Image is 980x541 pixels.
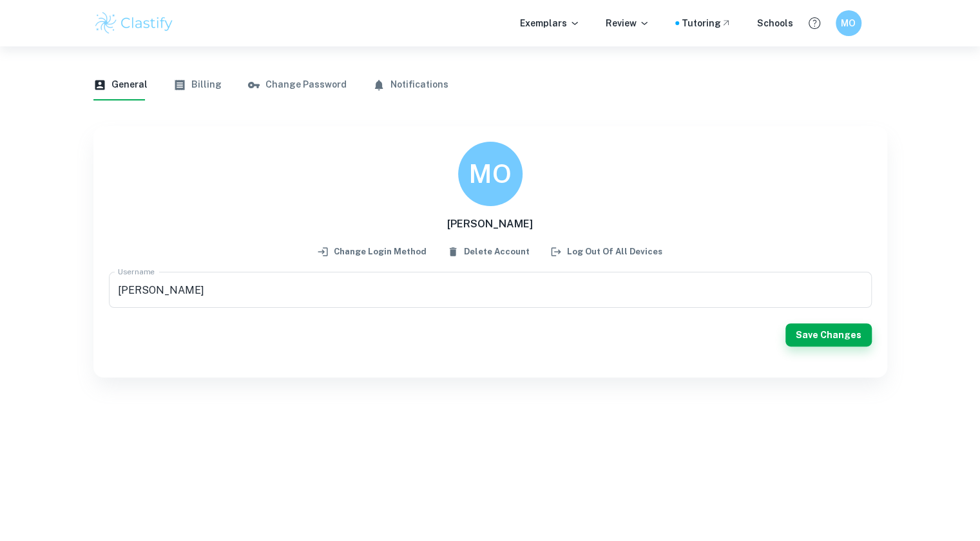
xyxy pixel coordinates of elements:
img: Clastify logo [93,10,175,36]
label: Username [118,266,155,277]
button: Billing [173,70,222,100]
h6: [PERSON_NAME] [447,216,533,232]
button: Notifications [372,70,448,100]
button: Help and Feedback [803,12,825,34]
p: Review [606,16,649,30]
button: Log out of all devices [548,242,666,261]
a: Tutoring [682,16,731,30]
button: Change login method [315,242,430,261]
h6: MO [469,154,512,195]
button: MO [836,10,861,36]
button: Change Password [247,70,347,100]
a: Schools [757,16,793,30]
button: Save Changes [785,323,872,346]
p: Exemplars [520,16,580,30]
button: Delete Account [445,242,533,261]
button: General [93,70,148,100]
h6: MO [841,16,856,30]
